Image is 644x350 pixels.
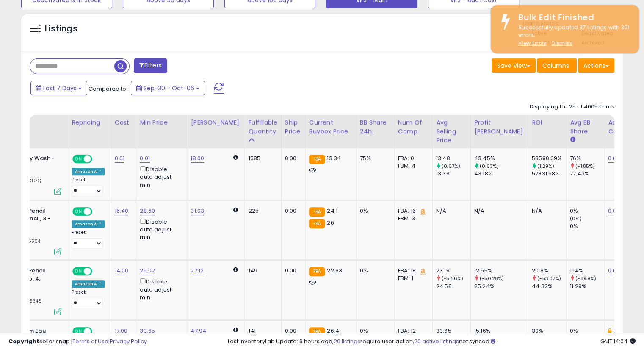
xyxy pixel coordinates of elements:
[140,267,155,275] a: 25.02
[436,207,464,215] div: N/A
[537,163,554,169] small: (1.29%)
[140,118,183,127] div: Min Price
[140,207,155,215] a: 28.69
[570,283,604,290] div: 11.29%
[131,81,205,95] button: Sep-30 - Oct-06
[285,267,299,275] div: 0.00
[285,155,299,162] div: 0.00
[73,208,84,215] span: ON
[285,207,299,215] div: 0.00
[578,58,614,73] button: Actions
[570,170,604,178] div: 77.43%
[110,337,147,345] a: Privacy Policy
[140,277,180,301] div: Disable auto adjust min
[480,163,499,169] small: (0.63%)
[8,337,39,345] strong: Copyright
[608,118,639,136] div: Additional Cost
[72,177,105,196] div: Preset:
[474,207,522,215] div: N/A
[88,85,127,93] span: Compared to:
[140,217,180,242] div: Disable auto adjust min
[474,118,525,136] div: Profit [PERSON_NAME]
[248,207,274,215] div: 225
[360,207,388,215] div: 0%
[442,163,460,169] small: (0.67%)
[309,267,325,276] small: FBA
[327,219,334,227] span: 26
[191,207,204,215] a: 31.03
[191,118,241,127] div: [PERSON_NAME]
[73,156,84,163] span: ON
[532,155,566,162] div: 58580.39%
[570,222,604,230] div: 0%
[608,267,618,275] a: 0.01
[570,207,604,215] div: 0%
[608,154,620,163] a: 0.60
[600,337,636,345] span: 2025-10-14 14:04 GMT
[551,39,572,47] u: Dismiss
[144,84,194,92] span: Sep-30 - Oct-06
[191,267,204,275] a: 27.12
[360,267,388,275] div: 0%
[248,118,277,136] div: Fulfillable Quantity
[334,337,360,345] a: 20 listings
[398,162,426,170] div: FBM: 4
[30,81,87,95] button: Last 7 Days
[532,283,566,290] div: 44.32%
[398,275,426,282] div: FBM: 1
[436,118,467,145] div: Avg Selling Price
[492,58,536,73] button: Save View
[436,267,470,275] div: 23.19
[532,118,563,127] div: ROI
[570,155,604,162] div: 76%
[530,103,614,111] div: Displaying 1 to 25 of 4005 items
[575,163,595,169] small: (-1.85%)
[8,338,147,346] div: seller snap | |
[436,155,470,162] div: 13.48
[115,154,125,163] a: 0.01
[309,207,325,217] small: FBA
[570,136,575,144] small: Avg BB Share.
[474,267,528,275] div: 12.55%
[134,58,167,73] button: Filters
[512,11,633,24] div: Bulk Edit Finished
[537,275,561,282] small: (-53.07%)
[570,215,582,222] small: (0%)
[398,118,429,136] div: Num of Comp.
[72,289,105,308] div: Preset:
[608,207,618,215] a: 0.01
[575,275,596,282] small: (-89.9%)
[285,118,302,136] div: Ship Price
[43,84,77,92] span: Last 7 Days
[532,170,566,178] div: 57831.58%
[360,118,391,136] div: BB Share 24h.
[480,275,504,282] small: (-50.28%)
[474,170,528,178] div: 43.18%
[309,155,325,164] small: FBA
[72,168,105,175] div: Amazon AI *
[115,267,129,275] a: 14.00
[532,207,560,215] div: N/A
[191,154,204,163] a: 18.00
[72,220,105,228] div: Amazon AI *
[570,118,601,136] div: Avg BB Share
[248,267,274,275] div: 149
[72,230,105,249] div: Preset:
[248,155,274,162] div: 1585
[436,170,470,178] div: 13.39
[140,154,150,163] a: 0.01
[398,155,426,162] div: FBA: 0
[228,338,636,346] div: Last InventoryLab Update: 6 hours ago, require user action, not synced.
[327,267,342,275] span: 22.63
[398,207,426,215] div: FBA: 16
[442,275,463,282] small: (-5.66%)
[512,24,633,47] div: Successfully updated 37 listings with 301 errors.
[398,267,426,275] div: FBA: 18
[542,61,569,70] span: Columns
[72,337,108,345] a: Terms of Use
[474,155,528,162] div: 43.45%
[474,283,528,290] div: 25.24%
[45,23,77,35] h5: Listings
[518,39,547,47] a: View Errors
